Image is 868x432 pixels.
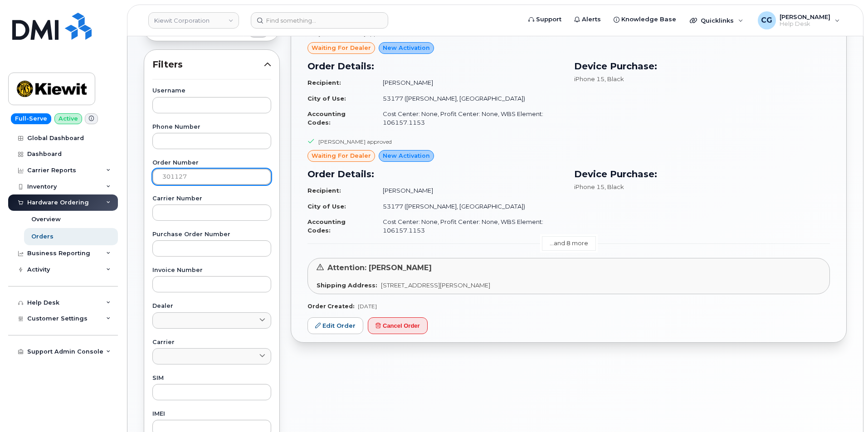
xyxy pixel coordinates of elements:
label: Username [152,88,271,94]
strong: City of Use: [307,203,346,210]
td: Cost Center: None, Profit Center: None, WBS Element: 106157.1153 [375,106,563,130]
strong: Recipient: [307,79,341,86]
a: Edit Order [307,317,363,334]
span: New Activation [383,151,430,160]
span: Support [536,15,561,24]
a: Kiewit Corporation [148,12,239,29]
span: [STREET_ADDRESS][PERSON_NAME] [381,282,490,289]
strong: Shipping Address: [317,282,377,289]
td: 53177 ([PERSON_NAME], [GEOGRAPHIC_DATA]) [375,199,563,214]
span: waiting for dealer [312,151,371,160]
span: [PERSON_NAME] [780,13,830,20]
span: waiting for dealer [312,44,371,52]
label: Phone Number [152,124,271,130]
span: Attention: [PERSON_NAME] [327,263,432,272]
div: Cindy Gornick [751,11,846,29]
strong: Accounting Codes: [307,110,346,126]
span: New Activation [383,44,430,52]
td: Cost Center: None, Profit Center: None, WBS Element: 106157.1153 [375,214,563,238]
span: Help Desk [780,20,830,28]
td: [PERSON_NAME] [375,183,563,199]
div: [PERSON_NAME] approved [318,138,392,146]
iframe: Messenger Launcher [829,393,861,425]
label: Invoice Number [152,267,271,273]
h3: Order Details: [307,167,563,181]
label: SIM [152,375,271,381]
span: , Black [605,75,624,83]
span: iPhone 15 [574,75,605,83]
td: [PERSON_NAME] [375,75,563,91]
a: Alerts [568,10,607,29]
a: Support [522,10,568,29]
div: Quicklinks [683,11,750,29]
span: [DATE] [358,303,377,310]
span: Filters [152,58,264,71]
strong: City of Use: [307,95,346,102]
span: iPhone 15 [574,183,605,190]
h3: Order Details: [307,59,563,73]
input: Find something... [251,12,388,29]
label: Dealer [152,303,271,309]
strong: Recipient: [307,187,341,194]
strong: Order Created: [307,303,354,310]
a: Knowledge Base [607,10,683,29]
strong: Accounting Codes: [307,218,346,234]
label: Order Number [152,160,271,166]
label: Purchase Order Number [152,232,271,238]
span: Alerts [582,15,601,24]
span: CG [761,15,772,26]
td: 53177 ([PERSON_NAME], [GEOGRAPHIC_DATA]) [375,91,563,107]
span: Knowledge Base [621,15,676,24]
button: Cancel Order [368,317,428,334]
label: Carrier [152,340,271,345]
h3: Device Purchase: [574,167,830,181]
h3: Device Purchase: [574,59,830,73]
span: , Black [605,183,624,190]
label: Carrier Number [152,196,271,202]
span: Quicklinks [701,17,734,24]
a: ...and 8 more [542,236,596,250]
label: IMEI [152,411,271,417]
